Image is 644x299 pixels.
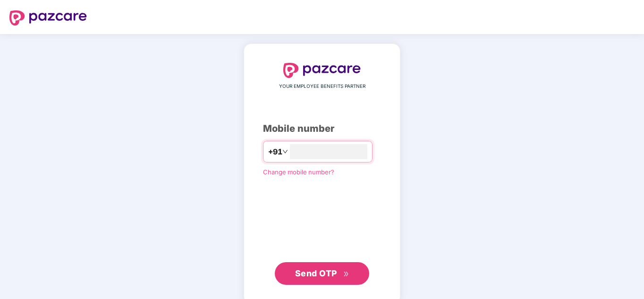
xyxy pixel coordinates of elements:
button: Send OTPdouble-right [275,262,369,285]
span: Send OTP [295,268,337,278]
img: logo [9,10,87,26]
a: Change mobile number? [263,168,334,176]
div: Mobile number [263,121,381,136]
span: double-right [343,271,349,277]
span: YOUR EMPLOYEE BENEFITS PARTNER [279,83,365,90]
img: logo [283,63,361,78]
span: down [282,149,288,154]
span: +91 [268,146,282,158]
